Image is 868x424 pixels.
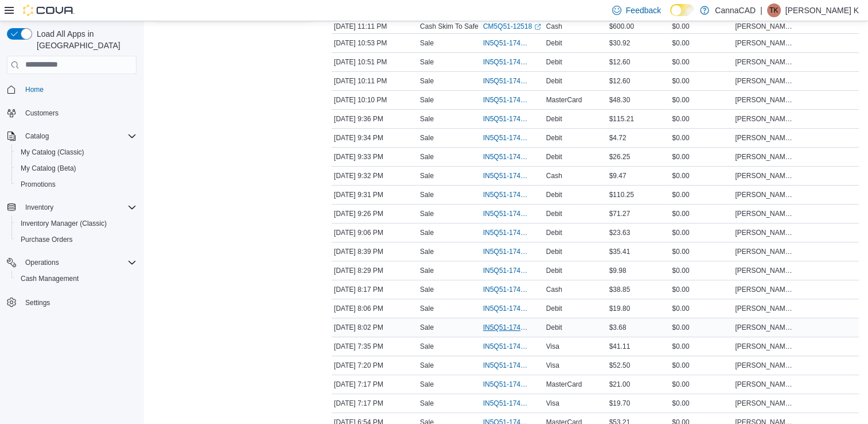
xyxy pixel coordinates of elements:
span: $4.72 [609,133,626,142]
p: Sale [420,323,434,332]
p: Sale [420,38,434,48]
button: Home [2,81,141,98]
span: [PERSON_NAME] K [735,285,793,294]
span: $71.27 [609,209,630,218]
p: Sale [420,57,434,67]
div: $0.00 [670,245,733,259]
span: Debit [546,304,562,313]
div: [DATE] 7:20 PM [332,359,418,372]
span: IN5Q51-174109 [483,380,530,389]
div: [DATE] 7:17 PM [332,396,418,410]
p: [PERSON_NAME] K [785,3,859,17]
span: [PERSON_NAME] K [735,114,793,124]
span: $110.25 [609,190,634,199]
p: Sale [420,304,434,313]
button: IN5Q51-174120 [483,169,542,183]
span: $35.41 [609,247,630,256]
span: Operations [25,258,59,267]
span: Cash [546,171,562,180]
div: $0.00 [670,36,733,50]
div: [DATE] 8:29 PM [332,264,418,277]
p: Sale [420,133,434,142]
button: Purchase Orders [11,232,141,248]
button: Inventory Manager (Classic) [11,215,141,232]
div: $0.00 [670,302,733,315]
span: Purchase Orders [16,233,137,246]
span: My Catalog (Classic) [21,148,84,157]
button: IN5Q51-174110 [483,359,542,372]
span: [PERSON_NAME] K [735,266,793,275]
p: Sale [420,190,434,199]
span: $41.11 [609,342,630,351]
span: Customers [21,106,137,120]
span: [PERSON_NAME] K [735,361,793,370]
div: $0.00 [670,112,733,126]
span: [PERSON_NAME] K [735,380,793,389]
div: $0.00 [670,131,733,145]
div: $0.00 [670,283,733,296]
span: IN5Q51-174117 [483,228,530,237]
a: Home [21,83,48,97]
span: Settings [21,295,137,309]
p: | [760,3,762,17]
span: [PERSON_NAME] K [735,76,793,86]
span: IN5Q51-174127 [483,38,530,48]
div: [DATE] 7:17 PM [332,377,418,391]
span: Load All Apps in [GEOGRAPHIC_DATA] [32,28,137,51]
button: IN5Q51-174126 [483,55,542,69]
span: IN5Q51-174114 [483,285,530,294]
span: $3.68 [609,323,626,332]
span: $52.50 [609,361,630,370]
span: $600.00 [609,22,634,31]
nav: Complex example [7,76,137,341]
span: [PERSON_NAME] K [735,22,793,31]
div: $0.00 [670,264,733,277]
span: Promotions [16,178,137,191]
button: Operations [21,256,64,269]
div: $0.00 [670,226,733,240]
button: Operations [2,255,141,271]
span: Cash [546,285,562,294]
span: Inventory Manager (Classic) [21,219,107,228]
div: [DATE] 9:33 PM [332,150,418,164]
button: IN5Q51-174125 [483,74,542,88]
span: IN5Q51-174113 [483,304,530,313]
span: [PERSON_NAME] K [735,323,793,332]
div: [DATE] 7:35 PM [332,340,418,353]
p: Sale [420,380,434,389]
div: Tricia K [767,3,781,17]
span: TK [769,3,778,17]
div: $0.00 [670,340,733,353]
p: Sale [420,361,434,370]
div: [DATE] 8:39 PM [332,245,418,259]
span: [PERSON_NAME] K [735,399,793,408]
span: $38.85 [609,285,630,294]
span: My Catalog (Beta) [21,164,76,173]
button: Settings [2,294,141,310]
span: Inventory [25,203,53,212]
a: My Catalog (Beta) [16,161,81,175]
span: [PERSON_NAME] K [735,209,793,218]
span: Promotions [21,180,56,189]
button: IN5Q51-174117 [483,226,542,240]
span: [PERSON_NAME] K [735,133,793,142]
button: IN5Q51-174116 [483,245,542,259]
span: Inventory [21,201,137,214]
span: [PERSON_NAME] K [735,190,793,199]
button: Catalog [2,128,141,144]
div: [DATE] 11:11 PM [332,20,418,33]
div: $0.00 [670,74,733,88]
span: Inventory Manager (Classic) [16,217,137,230]
span: MasterCard [546,95,582,105]
div: $0.00 [670,188,733,202]
p: Sale [420,247,434,256]
p: Sale [420,114,434,124]
img: Cova [23,5,75,16]
a: My Catalog (Classic) [16,145,89,159]
span: $19.80 [609,304,630,313]
span: [PERSON_NAME] K [735,57,793,67]
span: Cash [546,22,562,31]
span: MasterCard [546,380,582,389]
button: IN5Q51-174123 [483,112,542,126]
button: IN5Q51-174115 [483,264,542,277]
